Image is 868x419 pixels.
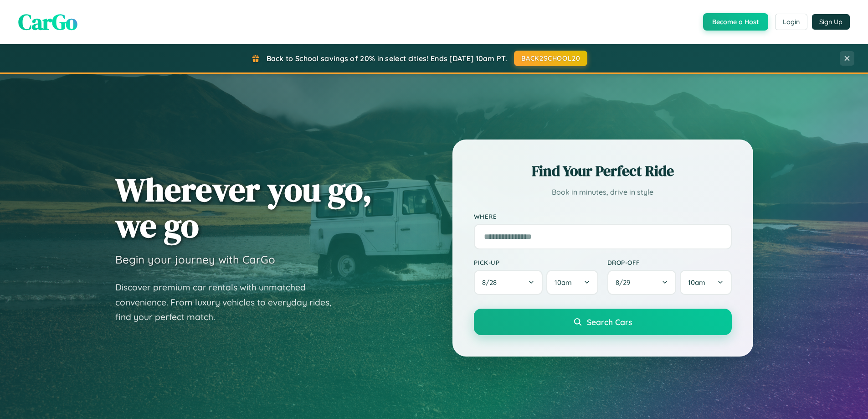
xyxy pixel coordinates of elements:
button: BACK2SCHOOL20 [514,51,587,66]
label: Pick-up [474,259,598,266]
button: 8/29 [607,270,677,295]
h1: Wherever you go, we go [115,171,372,243]
button: Search Cars [474,309,732,335]
label: Drop-off [607,259,732,266]
span: 10am [555,278,572,287]
h3: Begin your journey with CarGo [115,253,275,266]
label: Where [474,212,732,220]
span: CarGo [18,7,77,37]
span: 8 / 28 [482,278,501,287]
button: Sign Up [812,14,850,30]
h2: Find Your Perfect Ride [474,161,732,181]
span: 8 / 29 [616,278,635,287]
p: Discover premium car rentals with unmatched convenience. From luxury vehicles to everyday rides, ... [115,280,343,325]
button: 10am [680,270,731,295]
button: 10am [546,270,598,295]
button: Login [775,14,807,30]
span: 10am [688,278,705,287]
button: 8/28 [474,270,543,295]
span: Search Cars [587,317,632,327]
p: Book in minutes, drive in style [474,186,732,199]
button: Become a Host [703,13,768,31]
span: Back to School savings of 20% in select cities! Ends [DATE] 10am PT. [267,54,507,63]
